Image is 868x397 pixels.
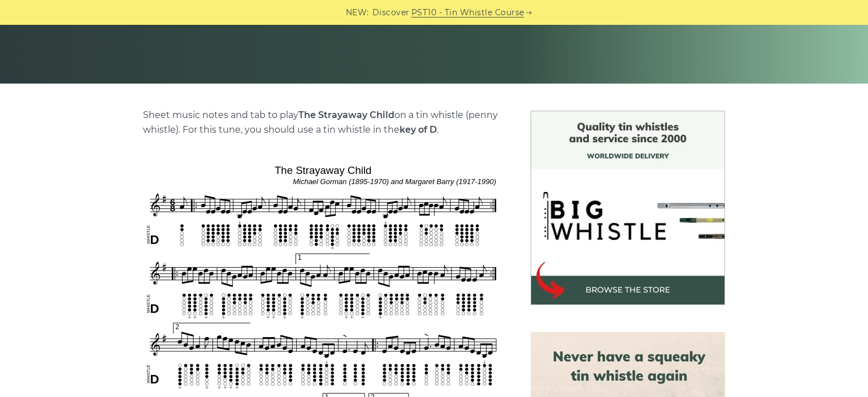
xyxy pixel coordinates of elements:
[298,110,394,120] strong: The Strayaway Child
[372,6,410,19] span: Discover
[346,6,369,19] span: NEW:
[143,108,504,137] p: Sheet music notes and tab to play on a tin whistle (penny whistle). For this tune, you should use...
[400,124,437,135] strong: key of D
[411,6,524,19] a: PST10 - Tin Whistle Course
[531,111,725,305] img: BigWhistle Tin Whistle Store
